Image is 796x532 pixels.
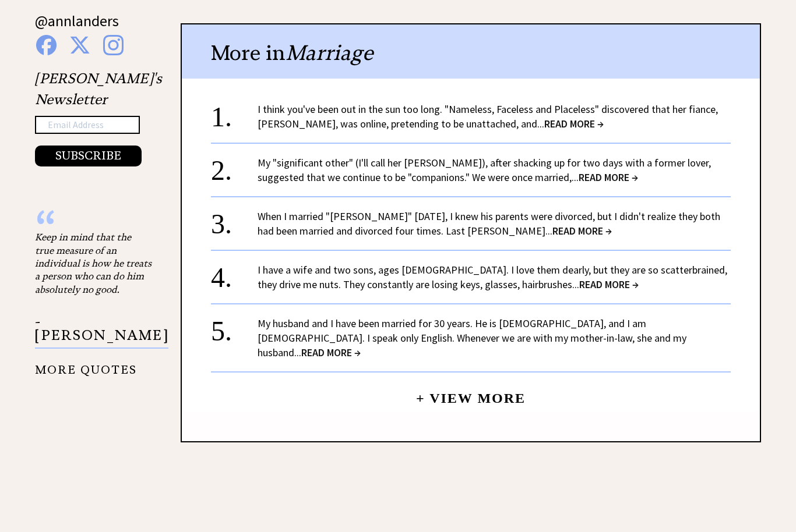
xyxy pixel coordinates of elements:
div: 3. [211,209,258,230]
div: Keep in mind that the true measure of an individual is how he treats a person who can do him abso... [35,230,152,296]
span: READ MORE → [301,346,361,359]
div: 1. [211,102,258,123]
div: More in [182,24,760,79]
img: x%20blue.png [69,35,90,55]
div: “ [35,219,152,230]
a: I have a wife and two sons, ages [DEMOGRAPHIC_DATA]. I love them dearly, but they are so scatterb... [258,263,727,291]
span: READ MORE → [579,171,638,184]
img: instagram%20blue.png [103,35,124,55]
span: Marriage [286,40,373,66]
p: - [PERSON_NAME] [35,315,168,349]
div: [PERSON_NAME]'s Newsletter [35,68,162,167]
input: Email Address [35,116,140,134]
a: @annlanders [35,11,119,42]
img: facebook%20blue.png [36,35,57,55]
a: + View More [416,381,526,406]
span: READ MORE → [552,224,612,237]
a: I think you've been out in the sun too long. "Nameless, Faceless and Placeless" discovered that h... [258,102,718,130]
button: SUBSCRIBE [35,146,142,166]
span: READ MORE → [579,278,639,291]
a: MORE QUOTES [35,354,137,377]
a: My husband and I have been married for 30 years. He is [DEMOGRAPHIC_DATA], and I am [DEMOGRAPHIC_... [258,317,686,359]
span: READ MORE → [544,117,604,130]
a: My "significant other" (I'll call her [PERSON_NAME]), after shacking up for two days with a forme... [258,156,711,184]
div: 4. [211,263,258,284]
div: 5. [211,316,258,338]
a: When I married "[PERSON_NAME]" [DATE], I knew his parents were divorced, but I didn't realize the... [258,210,720,237]
div: 2. [211,155,258,177]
